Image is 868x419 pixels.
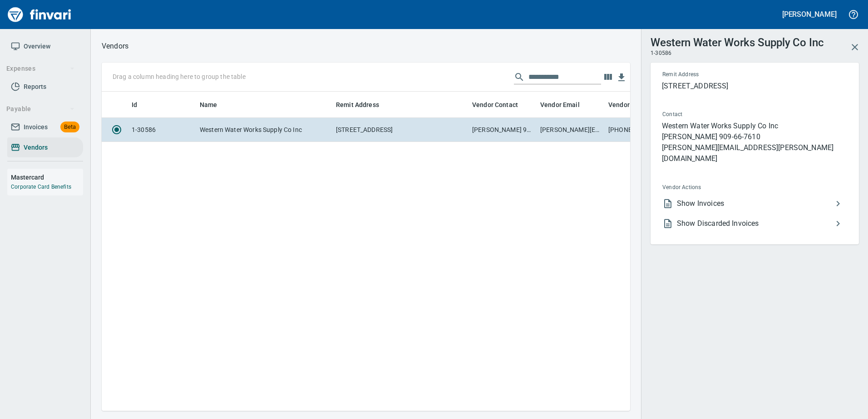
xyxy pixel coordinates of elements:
[662,121,847,132] p: Western Water Works Supply Co Inc
[651,34,824,49] h3: Western Water Works Supply Co Inc
[200,99,229,110] span: Name
[662,132,847,142] p: [PERSON_NAME] 909-66-7610
[662,183,773,192] span: Vendor Actions
[540,99,592,110] span: Vendor Email
[780,7,839,21] button: [PERSON_NAME]
[113,72,246,81] p: Drag a column heading here to group the table
[132,99,149,110] span: Id
[782,10,837,19] h5: [PERSON_NAME]
[7,77,83,97] a: Reports
[662,110,764,119] span: Contact
[677,218,833,229] span: Show Discarded Invoices
[662,70,772,79] span: Remit Address
[336,99,379,110] span: Remit Address
[5,4,74,25] img: Finvari
[677,198,833,209] span: Show Invoices
[132,99,137,110] span: Id
[605,118,673,142] td: [PHONE_NUMBER]
[608,99,662,110] span: Vendor Phone
[537,118,605,142] td: [PERSON_NAME][EMAIL_ADDRESS][PERSON_NAME][DOMAIN_NAME]
[200,99,217,110] span: Name
[662,81,847,92] p: [STREET_ADDRESS]
[332,118,469,142] td: [STREET_ADDRESS]
[24,41,50,52] span: Overview
[469,118,537,142] td: [PERSON_NAME] 909-66-7610
[7,137,83,158] a: Vendors
[6,103,75,115] span: Payable
[24,81,46,93] span: Reports
[844,36,866,58] button: Close Vendor
[651,49,671,58] span: 1-30586
[6,63,75,74] span: Expenses
[24,122,48,133] span: Invoices
[615,71,628,84] button: Download table
[102,41,128,52] p: Vendors
[102,41,128,52] nav: breadcrumb
[196,118,332,142] td: Western Water Works Supply Co Inc
[7,117,83,137] a: InvoicesBeta
[3,101,79,117] button: Payable
[11,172,83,182] h6: Mastercard
[336,99,391,110] span: Remit Address
[11,184,71,190] a: Corporate Card Benefits
[601,70,615,84] button: Choose columns to display
[540,99,580,110] span: Vendor Email
[3,60,79,77] button: Expenses
[608,99,650,110] span: Vendor Phone
[128,118,196,142] td: 1-30586
[60,122,79,132] span: Beta
[662,142,847,164] p: [PERSON_NAME][EMAIL_ADDRESS][PERSON_NAME][DOMAIN_NAME]
[472,99,530,110] span: Vendor Contact
[7,36,83,57] a: Overview
[24,142,48,153] span: Vendors
[472,99,518,110] span: Vendor Contact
